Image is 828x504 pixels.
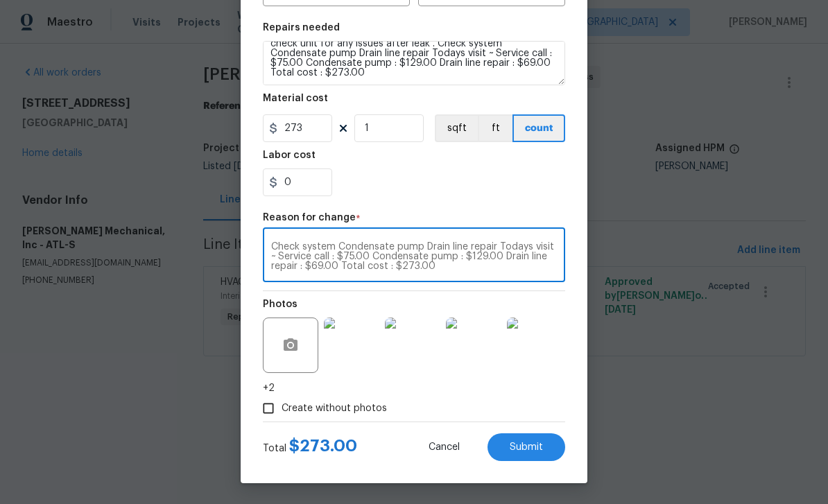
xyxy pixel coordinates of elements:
textarea: HVAC Repair , need new condensation pump installed and check unit for any issues after leak . Che... [263,41,565,85]
span: Submit [510,442,543,453]
span: $ 273.00 [289,437,357,454]
h5: Repairs needed [263,23,340,33]
span: +2 [263,381,275,395]
button: ft [478,114,512,142]
button: Cancel [406,433,482,461]
span: Create without photos [282,401,387,416]
span: Cancel [429,442,460,453]
h5: Material cost [263,94,328,103]
h5: Reason for change [263,213,356,223]
button: count [512,114,565,142]
button: Submit [488,433,565,461]
button: sqft [435,114,478,142]
textarea: Check system Condensate pump Drain line repair Todays visit ~ Service call : $75.00 Condensate pu... [271,242,557,271]
div: Total [263,439,357,455]
h5: Labor cost [263,150,316,160]
h5: Photos [263,299,297,309]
